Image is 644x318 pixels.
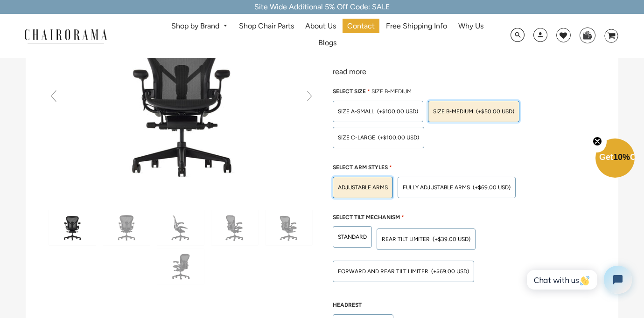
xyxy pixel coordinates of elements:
[382,236,430,242] span: REAR TILT LIMITER
[454,19,488,33] a: Why Us
[211,210,258,245] img: Herman Miller Remastered Aeron Posture Fit SL Graphite - chairorama
[333,88,366,95] span: Select Size
[305,21,336,31] span: About Us
[381,19,452,33] a: Free Shipping Info
[588,131,607,152] button: Close teaser
[157,249,204,284] img: Herman Miller Remastered Aeron Posture Fit SL Graphite - chairorama
[314,36,341,50] a: Blogs
[599,152,642,162] span: Get Off
[343,19,379,33] a: Contact
[347,21,375,31] span: Contact
[433,108,473,115] span: SIZE B-MEDIUM
[378,135,419,140] span: (+$100.00 USD)
[19,28,112,44] img: chairorama
[338,234,367,240] span: STANDARD
[266,210,312,245] img: Herman Miller Remastered Aeron Posture Fit SL Graphite - chairorama
[433,236,470,242] span: (+$39.00 USD)
[377,109,418,114] span: (+$100.00 USD)
[458,21,483,31] span: Why Us
[338,184,388,191] span: Adjustable Arms
[431,269,469,274] span: (+$69.00 USD)
[580,28,595,42] img: WhatsApp_Image_2024-07-12_at_16.23.01.webp
[386,21,447,31] span: Free Shipping Info
[517,258,640,302] iframe: Tidio Chat
[333,214,400,221] span: Select Tilt Mechanism
[103,210,150,245] img: Herman Miller Remastered Aeron Posture Fit SL Graphite - chairorama
[333,67,366,76] a: read more
[338,268,428,275] span: FORWARD AND REAR TILT LIMITER
[473,185,511,190] span: (+$69.00 USD)
[167,19,232,34] a: Shop by Brand
[595,139,635,179] div: Get10%OffClose teaser
[49,210,96,245] img: Herman Miller Remastered Aeron Posture Fit SL Graphite - chairorama
[301,19,341,33] a: About Us
[338,134,375,141] span: SIZE C-LARGE
[338,108,374,115] span: SIZE A-SMALL
[403,184,470,191] span: Fully Adjustable Arms
[318,38,336,48] span: Blogs
[152,19,502,53] nav: DesktopNavigation
[371,88,412,95] span: SIZE B-MEDIUM
[613,152,630,162] span: 10%
[239,21,294,31] span: Shop Chair Parts
[234,19,299,33] a: Shop Chair Parts
[44,96,318,104] a: Herman Miller Remastered Aeron Posture Fit SL Graphite - chairorama
[157,210,204,245] img: Herman Miller Remastered Aeron Posture Fit SL Graphite - chairorama
[476,109,514,114] span: (+$50.00 USD)
[333,164,388,171] span: Select Arm Styles
[333,302,362,308] span: Headrest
